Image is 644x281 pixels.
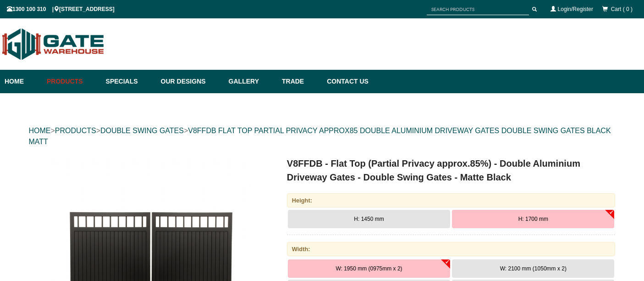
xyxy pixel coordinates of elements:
[354,216,384,222] span: H: 1450 mm
[288,210,450,228] button: H: 1450 mm
[156,70,224,93] a: Our Designs
[55,127,96,135] a: PRODUCTS
[5,70,42,93] a: Home
[7,6,115,12] span: 1300 100 310 | [STREET_ADDRESS]
[518,216,548,222] span: H: 1700 mm
[558,6,593,12] a: Login/Register
[427,4,529,15] input: SEARCH PRODUCTS
[29,127,51,135] a: HOME
[287,193,616,208] div: Height:
[322,70,369,93] a: Contact Us
[500,265,567,272] span: W: 2100 mm (1050mm x 2)
[29,116,616,157] div: > > >
[287,242,616,256] div: Width:
[611,6,633,12] span: Cart ( 0 )
[29,127,611,146] a: V8FFDB FLAT TOP PARTIAL PRIVACY APPROX85 DOUBLE ALUMINIUM DRIVEWAY GATES DOUBLE SWING GATES BLACK...
[224,70,277,93] a: Gallery
[287,157,616,184] h1: V8FFDB - Flat Top (Partial Privacy approx.85%) - Double Aluminium Driveway Gates - Double Swing G...
[452,210,614,228] button: H: 1700 mm
[42,70,101,93] a: Products
[101,70,156,93] a: Specials
[452,259,614,278] button: W: 2100 mm (1050mm x 2)
[288,259,450,278] button: W: 1950 mm (0975mm x 2)
[336,265,402,272] span: W: 1950 mm (0975mm x 2)
[277,70,322,93] a: Trade
[100,127,184,135] a: DOUBLE SWING GATES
